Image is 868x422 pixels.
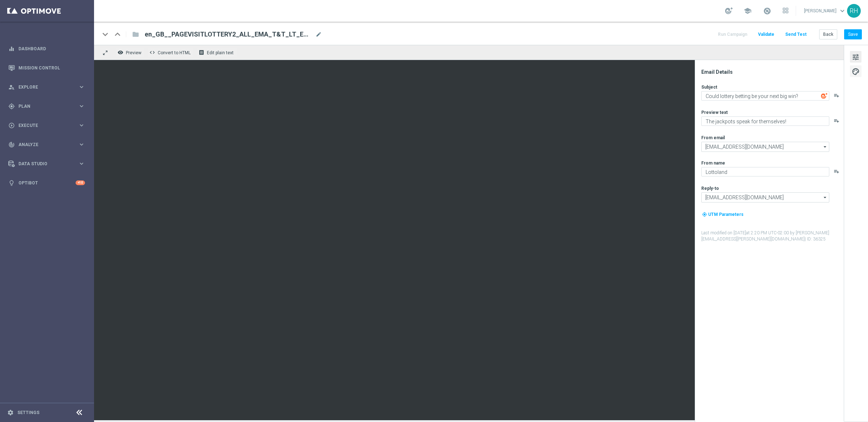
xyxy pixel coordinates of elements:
[18,104,78,108] span: Plan
[852,67,860,76] span: palette
[701,69,843,75] div: Email Details
[844,29,862,39] button: Save
[8,123,85,128] button: play_circle_outline Execute keyboard_arrow_right
[834,169,839,174] button: playlist_add
[803,5,847,16] a: [PERSON_NAME]keyboard_arrow_down
[8,65,85,71] button: Mission Control
[148,48,194,57] button: code Convert to HTML
[149,50,155,55] span: code
[822,193,829,202] i: arrow_drop_down
[822,142,829,152] i: arrow_drop_down
[701,210,744,218] button: my_location UTM Parameters
[8,84,78,90] div: Explore
[18,39,85,58] a: Dashboard
[834,93,839,98] button: playlist_add
[701,186,719,191] label: Reply-to
[18,58,85,77] a: Mission Control
[18,173,76,192] a: Optibot
[8,46,85,52] button: equalizer Dashboard
[18,85,78,89] span: Explore
[78,84,85,90] i: keyboard_arrow_right
[850,65,861,77] button: palette
[315,31,322,38] span: mode_edit
[8,84,15,90] i: person_search
[758,32,774,37] span: Validate
[819,29,837,39] button: Back
[701,142,829,152] input: Select
[8,180,15,186] i: lightbulb
[701,230,843,242] label: Last modified on [DATE] at 2:20 PM UTC-02:00 by [PERSON_NAME][EMAIL_ADDRESS][PERSON_NAME][DOMAIN_...
[8,58,85,77] div: Mission Control
[78,122,85,129] i: keyboard_arrow_right
[702,212,707,217] i: my_location
[8,173,85,192] div: Optibot
[118,50,123,55] i: remove_red_eye
[116,48,145,57] button: remove_red_eye Preview
[701,84,717,90] label: Subject
[8,161,78,167] div: Data Studio
[805,236,826,242] span: | ID: 36325
[76,180,85,185] div: +10
[8,141,15,148] i: track_changes
[8,122,78,129] div: Execute
[8,161,85,167] button: Data Studio keyboard_arrow_right
[834,118,839,124] button: playlist_add
[8,142,85,148] button: track_changes Analyze keyboard_arrow_right
[78,141,85,148] i: keyboard_arrow_right
[126,50,141,55] span: Preview
[18,123,78,128] span: Execute
[8,122,15,129] i: play_circle_outline
[18,142,78,147] span: Analyze
[701,110,728,115] label: Preview text
[8,39,85,58] div: Dashboard
[701,160,725,166] label: From name
[847,4,861,18] div: RH
[701,192,829,203] input: Select
[207,50,234,55] span: Edit plain text
[18,162,78,166] span: Data Studio
[78,160,85,167] i: keyboard_arrow_right
[821,93,827,99] img: optiGenie.svg
[158,50,191,55] span: Convert to HTML
[757,30,775,39] button: Validate
[701,135,725,141] label: From email
[8,103,78,110] div: Plan
[197,48,237,57] button: receipt Edit plain text
[17,410,39,415] a: Settings
[7,409,14,416] i: settings
[852,52,860,62] span: tune
[784,30,808,39] button: Send Test
[8,103,85,109] button: gps_fixed Plan keyboard_arrow_right
[145,30,312,39] span: en_GB__PAGEVISITLOTTERY2_ALL_EMA_T&T_LT_EMAIL1
[78,103,85,110] i: keyboard_arrow_right
[8,103,15,110] i: gps_fixed
[708,212,744,217] span: UTM Parameters
[8,84,85,90] button: person_search Explore keyboard_arrow_right
[838,7,846,15] span: keyboard_arrow_down
[744,7,752,15] span: school
[8,180,85,186] button: lightbulb Optibot +10
[8,46,15,52] i: equalizer
[8,141,78,148] div: Analyze
[850,51,861,63] button: tune
[199,50,204,55] i: receipt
